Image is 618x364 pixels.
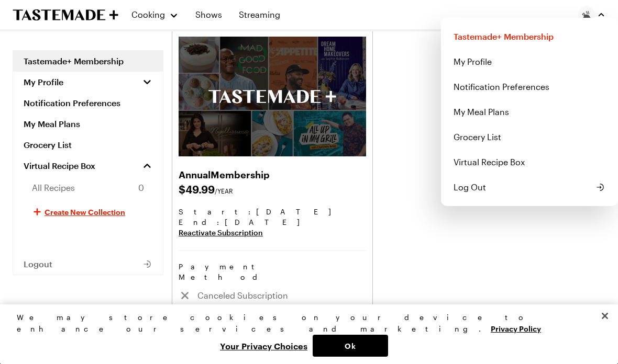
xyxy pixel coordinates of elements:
[578,6,595,23] img: Profile picture
[447,24,612,49] a: Tastemade+ Membership
[593,304,616,327] button: Close
[447,49,612,74] a: My Profile
[441,18,618,206] div: Profile picture
[215,335,313,357] button: Your Privacy Choices
[313,335,388,357] button: Ok
[447,150,612,175] a: Virtual Recipe Box
[447,124,612,150] a: Grocery List
[447,99,612,124] a: My Meal Plans
[17,312,592,335] div: We may store cookies on your device to enhance our services and marketing.
[454,181,486,194] span: Log Out
[447,74,612,99] a: Notification Preferences
[17,312,592,357] div: Privacy
[578,6,605,23] button: Profile picture
[491,323,541,333] a: More information about your privacy, opens in a new tab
